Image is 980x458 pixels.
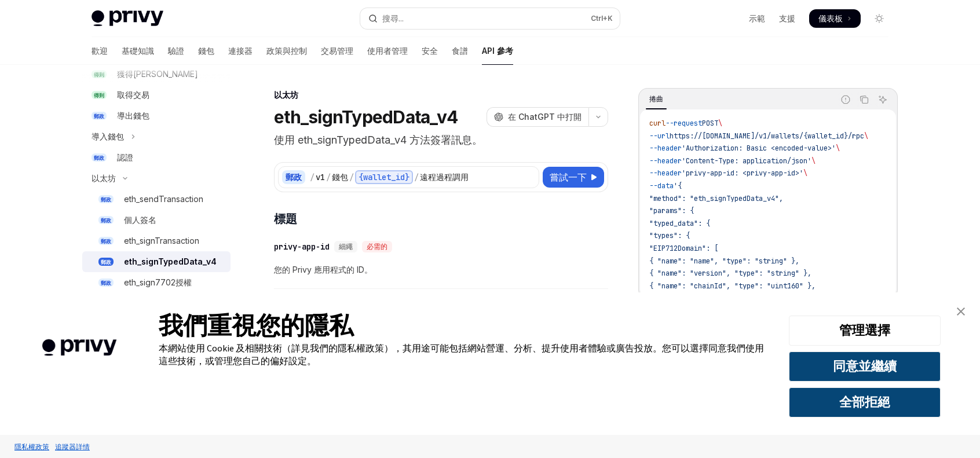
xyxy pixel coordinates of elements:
[649,181,674,190] span: --data
[550,171,587,183] font: 嘗試一下
[452,46,468,56] font: 食譜
[332,172,348,182] font: 錢包
[749,13,765,23] font: 示範
[833,358,897,374] font: 同意並繼續
[274,265,372,274] font: 您的 Privy 應用程式的 ID。
[649,219,710,228] span: "typed_data": {
[101,238,111,244] font: 郵政
[670,131,864,141] span: https://[DOMAIN_NAME]/v1/wallets/{wallet_id}/rpc
[649,156,682,166] span: --header
[420,172,469,182] font: 遠程過程調用
[702,119,718,128] span: POST
[422,37,438,65] a: 安全
[159,310,353,340] font: 我們重視您的隱私
[789,316,941,346] button: 管理選擇
[957,307,965,316] img: 關閉橫幅
[101,217,111,223] font: 郵政
[82,147,231,168] a: 郵政認證
[316,172,325,182] font: v1
[92,131,124,141] font: 導入錢包
[749,13,765,24] a: 示範
[122,46,154,56] font: 基礎知識
[682,156,811,166] span: 'Content-Type: application/json'
[198,37,214,65] a: 錢包
[665,119,702,128] span: --request
[124,257,217,266] font: eth_signTypedData_v4
[117,111,149,120] font: 導出錢包
[274,107,458,127] font: eth_signTypedData_v4
[367,46,408,56] font: 使用者管理
[414,172,419,182] font: /
[839,394,890,410] font: 全部拒絕
[82,126,231,147] button: 切換導入錢包部分
[92,10,163,27] img: 燈光標誌
[649,269,811,278] span: { "name": "version", "type": "string" },
[718,119,722,128] span: \
[864,131,868,141] span: \
[266,46,307,56] font: 政策與控制
[482,37,513,65] a: API 參考
[674,181,682,190] span: '{
[82,105,231,126] a: 郵政導出錢包
[55,442,90,451] font: 追蹤器詳情
[649,281,816,291] span: { "name": "chainId", "type": "uint160" },
[870,9,888,28] button: 切換暗模式
[487,107,588,127] button: 在 ChatGPT 中打開
[310,172,315,182] font: /
[94,92,104,98] font: 得到
[603,14,613,23] font: +K
[124,277,192,287] font: eth_sign7702授權
[649,168,682,178] span: --header
[326,172,331,182] font: /
[682,144,836,153] span: 'Authorization: Basic <encoded-value>'
[117,152,133,162] font: 認證
[117,90,149,100] font: 取得交易
[266,37,307,65] a: 政策與控制
[803,168,807,178] span: \
[52,437,93,457] a: 追蹤器詳情
[452,37,468,65] a: 食譜
[82,251,231,272] a: 郵政eth_signTypedData_v4
[649,244,718,253] span: "EIP712Domain": [
[367,242,387,251] font: 必需的
[286,172,302,182] font: 郵政
[274,241,330,252] font: privy-app-id
[82,85,231,105] a: 得到取得交易
[274,212,297,226] font: 標題
[321,37,353,65] a: 交易管理
[649,206,694,215] span: "params": {
[92,173,116,183] font: 以太坊
[649,194,783,203] span: "method": "eth_signTypedData_v4",
[228,46,253,56] font: 連接器
[122,37,154,65] a: 基礎知識
[857,92,872,107] button: 複製程式碼區塊中的內容
[811,156,816,166] span: \
[682,168,803,178] span: 'privy-app-id: <privy-app-id>'
[649,94,663,103] font: 捲曲
[82,210,231,230] a: 郵政個人簽名
[82,230,231,251] a: 郵政eth_signTransaction
[92,37,108,65] a: 歡迎
[649,131,670,141] span: --url
[82,189,231,210] a: 郵政eth_sendTransaction
[14,442,49,451] font: 隱私權政策
[508,112,582,122] font: 在 ChatGPT 中打開
[649,257,799,266] span: { "name": "name", "type": "string" },
[101,196,111,203] font: 郵政
[339,242,353,251] font: 細繩
[321,46,353,56] font: 交易管理
[82,168,231,189] button: 切換以太坊部分
[789,351,941,382] button: 同意並繼續
[482,46,513,56] font: API 參考
[839,322,890,338] font: 管理選擇
[360,8,620,29] button: 開啟搜尋
[649,231,690,240] span: "types": {
[228,37,253,65] a: 連接器
[591,14,603,23] font: Ctrl
[82,272,231,293] a: 郵政eth_sign7702授權
[422,46,438,56] font: 安全
[779,13,795,24] a: 支援
[818,13,843,23] font: 儀表板
[382,13,404,23] font: 搜尋...
[367,37,408,65] a: 使用者管理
